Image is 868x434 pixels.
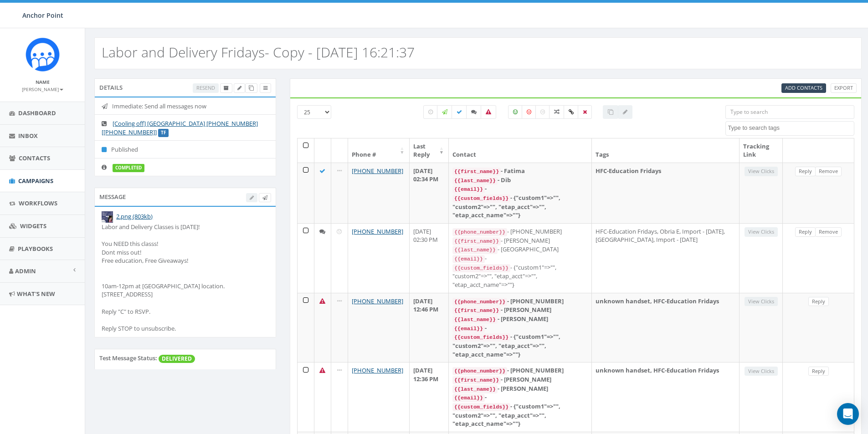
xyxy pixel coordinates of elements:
[95,140,276,158] li: Published
[452,325,485,333] code: {{email}}
[36,79,50,85] small: Name
[116,212,153,220] a: 2.png (803kb)
[95,97,276,115] li: Immediate: Send all messages now
[452,297,588,306] div: - [PHONE_NUMBER]
[18,109,56,117] span: Dashboard
[522,105,536,119] label: Negative
[452,324,588,333] div: -
[592,362,740,432] td: unknown handset, HFC-Education Fridays
[837,403,859,425] div: Open Intercom Messenger
[795,167,816,176] a: Reply
[452,237,501,245] code: {{first_name}}
[740,138,783,163] th: Tracking Link
[452,227,588,236] div: - [PHONE_NUMBER]
[452,264,510,272] code: {{custom_fields}}
[535,105,550,119] label: Neutral
[102,147,111,153] i: Published
[452,375,588,384] div: - [PERSON_NAME]
[102,45,415,60] h2: Labor and Delivery Fridays- Copy - [DATE] 16:21:37
[452,384,588,393] div: - [PERSON_NAME]
[452,228,507,236] code: {{phone_number}}
[452,168,501,176] code: {{first_name}}
[452,184,588,194] div: -
[452,306,501,315] code: {{first_name}}
[94,188,276,206] div: Message
[19,199,57,207] span: Workflows
[452,393,588,402] div: -
[452,403,510,411] code: {{custom_fields}}
[452,176,588,185] div: - Dib
[26,37,60,71] img: Rally_platform_Icon_1.png
[94,78,276,97] div: Details
[352,366,403,374] a: [PHONE_NUMBER]
[18,132,38,140] span: Inbox
[452,246,498,254] code: {{last_name}}
[785,84,822,91] span: Add Contacts
[452,298,507,306] code: {{phone_number}}
[452,194,510,203] code: {{custom_fields}}
[592,293,740,363] td: unknown handset, HFC-Education Fridays
[452,367,507,375] code: {{phone_number}}
[452,385,498,393] code: {{last_name}}
[452,306,588,315] div: - [PERSON_NAME]
[452,194,588,220] div: - {"custom1"=>"", "custom2"=>"", "etap_acct"=>"", "etap_acct_name"=>""}
[437,105,452,119] label: Sending
[17,290,55,298] span: What's New
[237,84,241,91] span: Edit Campaign Title
[831,83,857,93] a: Export
[18,245,53,253] span: Playbooks
[410,362,449,432] td: [DATE] 12:36 PM
[410,223,449,293] td: [DATE] 02:30 PM
[725,105,854,119] input: Type to search
[449,138,592,163] th: Contact
[592,223,740,293] td: HFC-Education Fridays, Obria E, Import - [DATE], [GEOGRAPHIC_DATA], Import - [DATE]
[452,402,588,428] div: - {"custom1"=>"", "custom2"=>"", "etap_acct"=>"", "etap_acct_name"=>""}
[481,105,496,119] label: Bounced
[102,223,269,332] div: Labor and Delivery Classes is [DATE]! You NEED this classs! Dont miss out! Free education, Free G...
[20,222,46,230] span: Widgets
[452,105,467,119] label: Delivered
[578,105,592,119] label: Removed
[352,227,403,235] a: [PHONE_NUMBER]
[263,84,267,91] span: View Campaign Delivery Statistics
[564,105,579,119] label: Link Clicked
[452,236,588,245] div: - [PERSON_NAME]
[795,227,816,237] a: Reply
[262,194,267,201] span: Send Test Message
[452,177,498,185] code: {{last_name}}
[452,185,485,194] code: {{email}}
[452,263,588,289] div: - {"custom1"=>"", "custom2"=>"", "etap_acct"=>"", "etap_acct_name"=>""}
[466,105,482,119] label: Replied
[410,293,449,363] td: [DATE] 12:46 PM
[352,167,403,175] a: [PHONE_NUMBER]
[592,138,740,163] th: Tags
[158,129,169,137] label: TF
[15,267,36,275] span: Admin
[348,138,410,163] th: Phone #: activate to sort column ascending
[808,367,829,376] a: Reply
[19,154,50,162] span: Contacts
[815,227,842,237] a: Remove
[508,105,523,119] label: Positive
[452,332,588,358] div: - {"custom1"=>"", "custom2"=>"", "etap_acct"=>"", "etap_acct_name"=>""}
[410,138,449,163] th: Last Reply: activate to sort column ascending
[22,86,63,92] small: [PERSON_NAME]
[249,84,254,91] span: Clone Campaign
[224,84,229,91] span: Archive Campaign
[785,84,822,91] span: CSV files only
[781,83,826,93] a: Add Contacts
[22,11,63,20] span: Anchor Point
[452,167,588,176] div: - Fatima
[452,376,501,384] code: {{first_name}}
[452,315,588,324] div: - [PERSON_NAME]
[102,119,258,136] a: [Cooling off] [GEOGRAPHIC_DATA] [PHONE_NUMBER] [[PHONE_NUMBER]]
[452,245,588,254] div: - [GEOGRAPHIC_DATA]
[18,177,53,185] span: Campaigns
[815,167,842,176] a: Remove
[452,316,498,324] code: {{last_name}}
[452,394,485,402] code: {{email}}
[452,254,588,263] div: -
[452,333,510,342] code: {{custom_fields}}
[410,163,449,223] td: [DATE] 02:34 PM
[728,124,854,132] textarea: Search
